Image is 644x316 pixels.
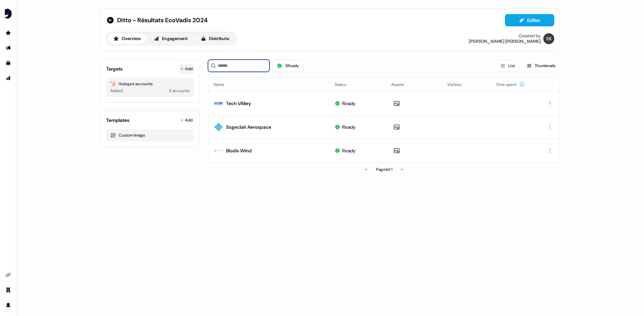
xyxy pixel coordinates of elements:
button: Thumbnails [522,60,560,72]
a: Go to attribution [3,73,14,84]
img: Simon [543,33,554,44]
button: List [496,60,519,72]
div: Hubspot accounts [110,80,190,87]
button: Visitors [447,78,470,91]
th: Assets [386,78,442,91]
div: Tech VAlley [226,100,251,107]
span: Ditto - Résultats EcoVadis 2024 [117,16,208,24]
button: Time spent [496,78,525,91]
button: Status [335,78,355,91]
button: Engagement [148,33,194,44]
div: Ready [342,100,356,107]
a: Go to prospects [3,27,14,38]
div: Templates [106,117,129,124]
div: Targets [106,65,123,72]
button: Overview [108,33,147,44]
a: Go to profile [3,300,14,311]
a: Go to integrations [3,269,14,280]
a: Go to team [3,285,14,295]
div: 3 accounts [169,87,190,94]
button: Editor [505,14,554,26]
div: Added [110,87,123,94]
div: Biodiv Wind [226,147,252,154]
a: Editor [505,17,554,25]
div: Custom Image [110,132,190,139]
button: Add [179,64,194,74]
div: Ready [342,124,356,130]
div: [PERSON_NAME] [PERSON_NAME] [469,39,541,44]
div: Sogeclair Aerospace [226,124,271,130]
button: Distribute [195,33,235,44]
div: Page 1 of 1 [376,166,392,173]
button: 3Ready [272,60,304,72]
button: Name [214,78,233,91]
button: Add [179,115,194,125]
a: Go to templates [3,58,14,68]
div: Ready [342,147,356,154]
a: Go to outbound experience [3,42,14,53]
div: Created by [519,33,541,39]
